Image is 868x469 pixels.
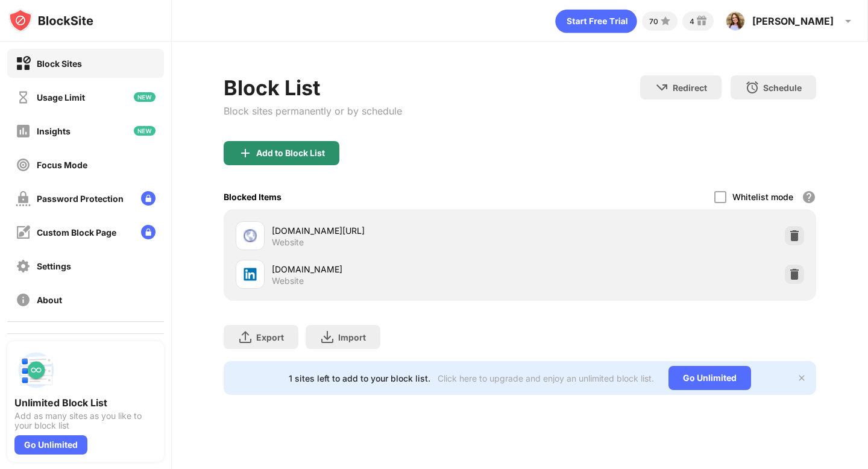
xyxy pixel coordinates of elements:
[14,397,157,409] div: Unlimited Block List
[649,17,658,26] div: 70
[673,83,707,93] div: Redirect
[37,126,71,136] div: Insights
[37,160,87,170] div: Focus Mode
[37,227,116,238] div: Custom Block Page
[752,15,834,27] div: [PERSON_NAME]
[243,267,257,282] img: favicons
[37,92,85,102] div: Usage Limit
[668,366,751,390] div: Go Unlimited
[37,261,71,271] div: Settings
[272,224,520,237] div: [DOMAIN_NAME][URL]
[134,126,156,136] img: new-icon.svg
[272,275,304,286] div: Website
[16,259,31,274] img: settings-off.svg
[555,9,637,33] div: animation
[256,148,325,158] div: Add to Block List
[224,75,402,100] div: Block List
[16,191,31,206] img: password-protection-off.svg
[16,292,31,307] img: about-off.svg
[16,90,31,105] img: time-usage-off.svg
[690,17,694,26] div: 4
[14,411,157,430] div: Add as many sites as you like to your block list
[726,11,745,31] img: AAcHTtdeuTzT6AsIoRa4vLPSDkAHG-SF7Bi9DsOtZlpfs9Ivjj0=s96-c
[14,435,87,455] div: Go Unlimited
[16,157,31,172] img: focus-off.svg
[14,348,58,392] img: push-block-list.svg
[16,225,31,240] img: customize-block-page-off.svg
[272,237,304,248] div: Website
[732,192,793,202] div: Whitelist mode
[272,263,520,275] div: [DOMAIN_NAME]
[16,124,31,139] img: insights-off.svg
[658,14,673,28] img: points-small.svg
[338,332,366,342] div: Import
[797,373,807,383] img: x-button.svg
[37,194,124,204] div: Password Protection
[243,228,257,243] img: favicons
[256,332,284,342] div: Export
[16,56,31,71] img: block-on.svg
[141,191,156,206] img: lock-menu.svg
[289,373,430,383] div: 1 sites left to add to your block list.
[224,105,402,117] div: Block sites permanently or by schedule
[8,8,93,33] img: logo-blocksite.svg
[141,225,156,239] img: lock-menu.svg
[438,373,654,383] div: Click here to upgrade and enjoy an unlimited block list.
[763,83,802,93] div: Schedule
[224,192,281,202] div: Blocked Items
[37,58,82,69] div: Block Sites
[134,92,156,102] img: new-icon.svg
[694,14,709,28] img: reward-small.svg
[37,295,62,305] div: About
